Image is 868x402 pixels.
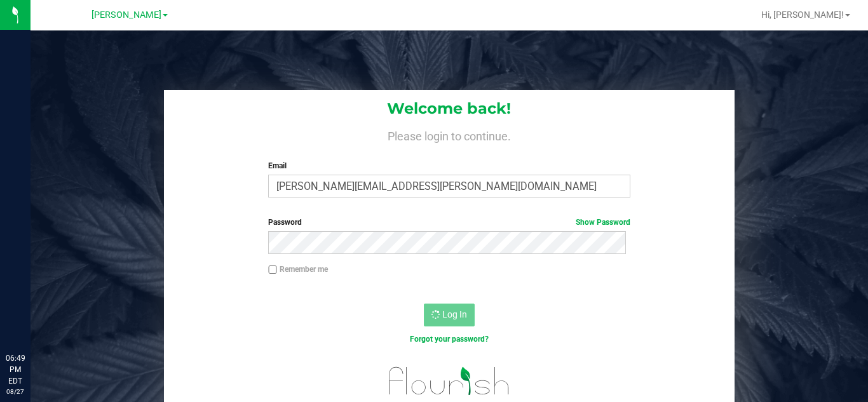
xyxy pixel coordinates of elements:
p: 08/27 [6,387,25,396]
h4: Please login to continue. [164,127,735,142]
span: Hi, [PERSON_NAME]! [761,10,844,20]
label: Remember me [268,264,328,275]
label: Email [268,160,630,171]
button: Log In [424,304,475,326]
span: [PERSON_NAME] [92,10,161,20]
span: Log In [442,309,467,319]
span: Password [268,218,302,227]
input: Remember me [268,265,277,274]
p: 06:49 PM EDT [6,352,25,387]
a: Forgot your password? [410,335,489,344]
a: Show Password [576,218,630,227]
h1: Welcome back! [164,100,735,117]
